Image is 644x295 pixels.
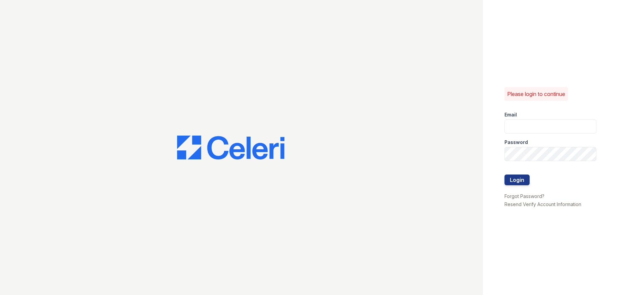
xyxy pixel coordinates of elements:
button: Login [504,175,530,185]
img: CE_Logo_Blue-a8612792a0a2168367f1c8372b55b34899dd931a85d93a1a3d3e32e68fde9ad4.png [177,136,284,160]
p: Please login to continue [507,90,565,98]
label: Password [504,139,528,146]
a: Forgot Password? [504,193,544,199]
a: Resend Verify Account Information [504,201,581,207]
label: Email [504,111,517,118]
